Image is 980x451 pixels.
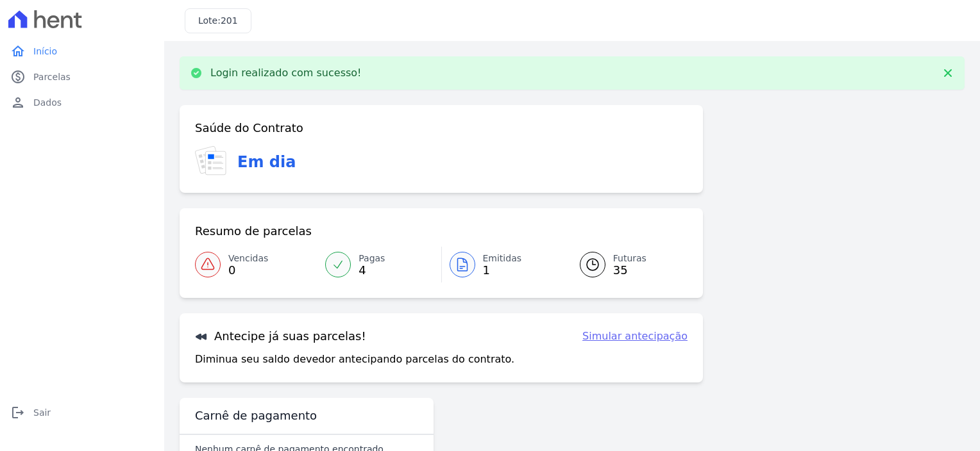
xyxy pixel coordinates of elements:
[195,120,303,136] h3: Saúde do Contrato
[228,252,268,265] span: Vencidas
[564,247,688,283] a: Futuras 35
[5,64,159,90] a: paidParcelas
[5,400,159,425] a: logoutSair
[195,352,514,367] p: Diminua seu saldo devedor antecipando parcelas do contrato.
[210,67,362,79] p: Login realizado com sucesso!
[5,90,159,115] a: personDados
[359,252,385,265] span: Pagas
[237,151,296,174] h3: Em dia
[442,247,564,283] a: Emitidas 1
[33,96,62,109] span: Dados
[10,405,26,420] i: logout
[195,329,366,344] h3: Antecipe já suas parcelas!
[5,38,159,64] a: homeInício
[613,252,646,265] span: Futuras
[195,247,317,283] a: Vencidas 0
[33,70,71,83] span: Parcelas
[195,408,317,423] h3: Carnê de pagamento
[613,265,646,275] span: 35
[10,95,26,110] i: person
[33,406,51,419] span: Sair
[483,265,522,275] span: 1
[228,265,268,275] span: 0
[195,224,312,239] h3: Resumo de parcelas
[483,252,522,265] span: Emitidas
[359,265,385,275] span: 4
[582,329,688,344] a: Simular antecipação
[33,45,57,58] span: Início
[198,14,238,28] h3: Lote:
[221,15,238,26] span: 201
[317,247,441,283] a: Pagas 4
[10,44,26,59] i: home
[10,69,26,85] i: paid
